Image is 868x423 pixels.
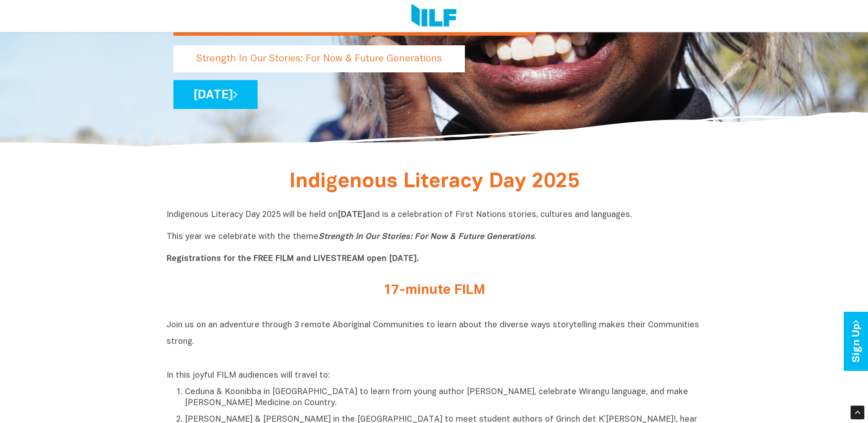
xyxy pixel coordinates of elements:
[167,210,702,265] p: Indigenous Literacy Day 2025 will be held on and is a celebration of First Nations stories, cultu...
[167,321,699,346] span: Join us on an adventure through 3 remote Aboriginal Communities to learn about the diverse ways s...
[185,387,702,409] p: Ceduna & Koonibba in [GEOGRAPHIC_DATA] to learn from young author [PERSON_NAME], celebrate Wirang...
[318,233,534,241] i: Strength In Our Stories: For Now & Future Generations
[263,283,606,298] h2: 17-minute FILM
[173,80,258,109] a: [DATE]
[167,255,419,263] b: Registrations for the FREE FILM and LIVESTREAM open [DATE].
[167,370,702,381] p: In this joyful FILM audiences will travel to:
[851,406,864,419] div: Scroll Back to Top
[289,173,579,191] span: Indigenous Literacy Day 2025
[338,211,366,219] b: [DATE]
[173,45,465,72] p: Strength In Our Stories: For Now & Future Generations
[411,4,457,28] img: Logo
